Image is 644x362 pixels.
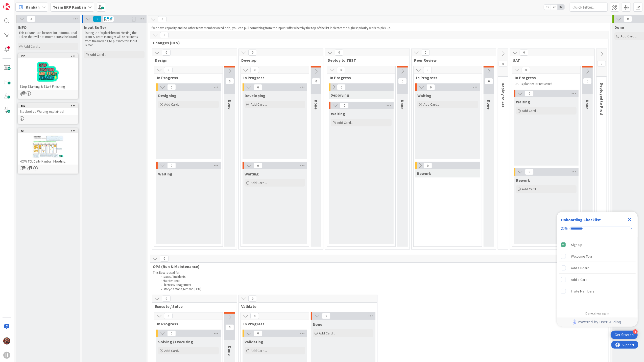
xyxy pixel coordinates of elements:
div: 4 [633,329,638,334]
a: 447Blocked vs Waiting explained [18,103,78,124]
div: 447 [20,104,78,108]
div: Open Get Started checklist, remaining modules: 4 [611,331,638,339]
span: OPS (Run & Maintenance) [153,264,602,269]
div: HOW TO: Daily Kanban Meeting [18,158,78,165]
span: In Progress [330,75,389,80]
div: Onboarding Checklist [561,217,601,223]
span: Deploy to ACC [501,83,506,108]
span: 0 [93,16,102,22]
span: 0 [250,313,259,319]
div: Checklist items [557,237,638,308]
span: 0 [337,84,346,90]
span: Waiting [245,171,259,176]
span: 1x [544,5,551,10]
span: Add Card... [423,102,440,107]
span: In Progress [243,321,303,326]
div: Checklist progress: 20% [561,226,634,231]
div: Welcome Tour [571,253,592,259]
span: 1 [29,166,32,169]
span: 0 [525,169,534,175]
div: 135 [18,54,78,58]
span: UAT [513,58,588,63]
span: Add Card... [319,331,335,335]
div: 135Stop Starting & Start Finishing [18,54,78,90]
div: 72 [20,129,78,133]
span: 3x [558,5,564,10]
span: Waiting [158,171,172,176]
span: INFO [18,25,27,30]
img: JK [3,337,10,345]
li: Issues / Incidents [158,275,606,279]
span: 0 [160,256,169,262]
span: Deploy to TEST [328,58,403,63]
span: Rework [516,178,530,183]
span: Waiting [417,93,432,98]
span: Add Card... [621,34,637,38]
div: Sign Up [571,242,582,248]
div: Footer [557,318,638,327]
span: Done [313,322,322,327]
span: Validating [245,339,263,344]
a: 135Stop Starting & Start Finishing [18,53,78,99]
a: Powered by UserGuiding [559,318,635,327]
span: 0 [337,67,345,73]
span: Design [155,58,230,63]
span: Done [400,100,405,109]
div: Invite Members is incomplete. [559,286,636,297]
div: 72HOW TO: Daily Kanban Meeting [18,129,78,165]
span: 0 [162,50,171,56]
div: 447Blocked vs Waiting explained [18,104,78,115]
span: 0 [522,67,530,73]
span: In Progress [416,75,475,80]
p: If we have capacity and no other team members need help, you can pull something from the Input Bu... [151,26,608,30]
div: 72 [18,129,78,133]
span: Powered by UserGuiding [578,319,621,325]
span: Designing [158,93,177,98]
span: Add Card... [251,180,267,185]
span: 0 [398,78,407,84]
span: 0 [167,163,176,169]
div: Add a Board [571,265,589,271]
span: 0 [583,78,592,84]
span: Validate [241,304,371,309]
span: 0 [162,296,171,302]
span: 0 [421,50,430,56]
span: 3 [27,16,35,22]
span: Solving / Executing [158,339,193,344]
span: In Progress [157,321,216,326]
div: Close Checklist [626,216,634,224]
span: Add Card... [251,102,267,107]
span: Developing [245,93,266,98]
span: 0 [225,78,234,84]
span: Deployed to Prod [599,83,604,115]
div: Sign Up is complete. [559,239,636,250]
span: Add Card... [164,102,180,107]
span: Deploying [330,93,349,98]
div: Max 20 [104,19,112,21]
div: Min 10 [104,16,112,19]
p: This column can be used for informational tickets that will not move across the board [19,31,77,39]
span: 0 [248,296,257,302]
span: Develop [241,58,317,63]
span: Add Card... [522,108,538,113]
div: Do not show again [585,311,609,315]
li: Lifecycle Management (LCM) [158,287,606,291]
span: 0 [158,16,166,22]
span: Execute / Solve [155,304,230,309]
div: Add a Board is incomplete. [559,262,636,274]
div: H [3,352,10,359]
div: 135 [20,54,78,58]
span: 2x [551,5,558,10]
img: Visit kanbanzone.com [3,3,10,10]
span: Add Card... [90,52,106,57]
span: 0 [250,67,259,73]
a: 72HOW TO: Daily Kanban Meeting [18,128,78,174]
p: UAT is planned or requested [515,82,574,86]
span: 0 [160,32,169,38]
span: 0 [164,67,173,73]
div: Blocked vs Waiting explained [18,108,78,115]
span: Waiting [331,111,345,116]
span: 0 [312,78,320,84]
li: Maintenance [158,279,606,283]
div: 20% [561,226,568,231]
